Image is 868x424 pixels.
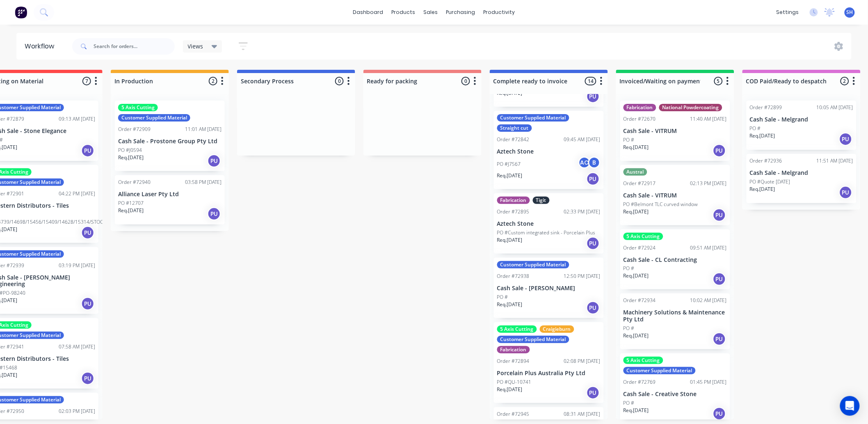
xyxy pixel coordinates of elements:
[624,144,649,151] p: Req. [DATE]
[750,186,775,193] p: Req. [DATE]
[624,233,663,240] div: 5 Axis Cutting
[208,154,221,167] div: PU
[497,236,523,244] p: Req. [DATE]
[118,104,158,111] div: 5 Axis Cutting
[497,301,523,308] p: Req. [DATE]
[750,132,775,140] p: Req. [DATE]
[750,157,782,165] div: Order #72936
[620,229,730,290] div: 5 Axis CuttingOrder #7292409:51 AM [DATE]Cash Sale - CL ContractingPO #Req.[DATE]PU
[480,6,519,18] div: productivity
[118,138,222,145] p: Cash Sale - Prostone Group Pty Ltd
[624,244,656,252] div: Order #72924
[588,156,601,169] div: B
[497,220,601,227] p: Aztech Stone
[690,115,727,123] div: 11:40 AM [DATE]
[497,336,569,343] div: Customer Supplied Material
[185,179,222,186] div: 03:58 PM [DATE]
[564,410,601,418] div: 08:31 AM [DATE]
[564,273,601,280] div: 12:50 PM [DATE]
[750,178,790,186] p: PO #Quote [DATE]
[624,180,656,187] div: Order #72917
[115,101,225,171] div: 5 Axis CuttingCustomer Supplied MaterialOrder #7290911:01 AM [DATE]Cash Sale - Prostone Group Pty...
[624,332,649,339] p: Req. [DATE]
[624,357,663,364] div: 5 Axis Cutting
[564,208,601,215] div: 02:33 PM [DATE]
[497,273,530,280] div: Order #72938
[587,301,600,314] div: PU
[497,346,530,353] div: Fabrication
[118,147,142,154] p: PO #J0594
[497,358,530,365] div: Order #72894
[587,237,600,250] div: PU
[713,209,726,222] div: PU
[118,199,144,207] p: PO #12707
[59,262,95,269] div: 03:19 PM [DATE]
[497,148,601,155] p: Aztech Stone
[847,9,853,16] span: SH
[59,190,95,197] div: 04:22 PM [DATE]
[59,408,95,415] div: 02:03 PM [DATE]
[497,160,521,168] p: PO #J7567
[497,386,523,393] p: Req. [DATE]
[25,41,58,51] div: Workflow
[624,325,635,332] p: PO #
[497,293,508,301] p: PO #
[578,156,591,169] div: AC
[624,297,656,304] div: Order #72934
[817,157,853,165] div: 11:51 AM [DATE]
[59,115,95,123] div: 09:13 AM [DATE]
[497,410,530,418] div: Order #72945
[624,168,647,176] div: Austral
[620,101,730,161] div: FabricationNational PowdercoatingOrder #7267011:40 AM [DATE]Cash Sale - VITRUMPO #Req.[DATE]PU
[624,272,649,280] p: Req. [DATE]
[713,332,726,346] div: PU
[208,207,221,220] div: PU
[118,179,151,186] div: Order #72940
[624,128,727,135] p: Cash Sale - VITRUM
[497,261,569,268] div: Customer Supplied Material
[750,104,782,111] div: Order #72899
[497,285,601,292] p: Cash Sale - [PERSON_NAME]
[624,391,727,398] p: Cash Sale - Creative Stone
[81,297,94,310] div: PU
[497,114,569,121] div: Customer Supplied Material
[624,257,727,264] p: Cash Sale - CL Contracting
[772,6,803,18] div: settings
[118,126,151,133] div: Order #72909
[624,265,635,272] p: PO #
[533,197,550,204] div: Tigit
[839,133,852,146] div: PU
[15,6,27,18] img: Factory
[659,104,722,111] div: National Powdercoating
[494,322,604,403] div: 5 Axis CuttingCraigieburnCustomer Supplied MaterialFabricationOrder #7289402:08 PM [DATE]Porcelai...
[624,378,656,386] div: Order #72769
[118,207,144,214] p: Req. [DATE]
[713,407,726,420] div: PU
[624,309,727,323] p: Machinery Solutions & Maintenance Pty Ltd
[564,358,601,365] div: 02:08 PM [DATE]
[188,42,203,50] span: Views
[494,258,604,318] div: Customer Supplied MaterialOrder #7293812:50 PM [DATE]Cash Sale - [PERSON_NAME]PO #Req.[DATE]PU
[497,172,523,179] p: Req. [DATE]
[420,6,442,18] div: sales
[750,125,761,132] p: PO #
[497,124,532,132] div: Straight cut
[690,180,727,187] div: 02:13 PM [DATE]
[81,372,94,385] div: PU
[497,325,537,333] div: 5 Axis Cutting
[750,116,853,123] p: Cash Sale - Melgrand
[497,370,601,377] p: Porcelain Plus Australia Pty Ltd
[690,297,727,304] div: 10:02 AM [DATE]
[185,126,222,133] div: 11:01 AM [DATE]
[620,293,730,349] div: Order #7293410:02 AM [DATE]Machinery Solutions & Maintenance Pty LtdPO #Req.[DATE]PU
[494,111,604,190] div: Customer Supplied MaterialStraight cutOrder #7284209:45 AM [DATE]Aztech StonePO #J7567ACBReq.[DAT...
[750,170,853,176] p: Cash Sale - Melgrand
[118,114,190,121] div: Customer Supplied Material
[840,396,860,416] div: Open Intercom Messenger
[442,6,480,18] div: purchasing
[713,144,726,157] div: PU
[497,229,596,236] p: PO #Custom integrated sink - Porcelain Plus
[747,154,857,203] div: Order #7293611:51 AM [DATE]Cash Sale - MelgrandPO #Quote [DATE]Req.[DATE]PU
[497,197,530,204] div: Fabrication
[540,325,574,333] div: Craigieburn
